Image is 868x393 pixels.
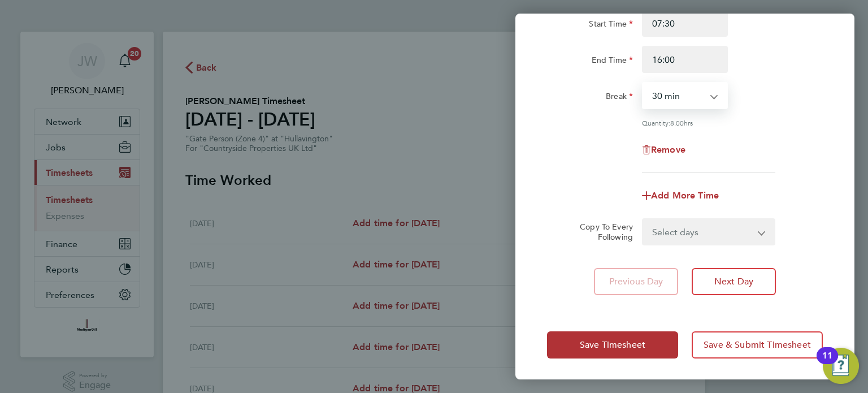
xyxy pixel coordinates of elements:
button: Save & Submit Timesheet [692,331,823,359]
button: Next Day [692,268,776,295]
label: End Time [592,55,633,68]
span: Save & Submit Timesheet [704,339,811,351]
span: 8.00 [670,118,684,127]
input: E.g. 08:00 [642,10,728,37]
input: E.g. 18:00 [642,46,728,73]
button: Remove [642,145,685,154]
span: Next Day [714,276,753,287]
button: Add More Time [642,191,719,200]
button: Open Resource Center, 11 new notifications [823,348,859,384]
label: Break [606,91,633,105]
span: Remove [651,144,685,155]
div: 11 [822,356,832,370]
label: Start Time [589,19,633,32]
label: Copy To Every Following [571,222,633,242]
span: Add More Time [651,190,719,201]
button: Save Timesheet [547,331,678,359]
span: Save Timesheet [580,339,645,351]
div: Quantity: hrs [642,118,775,127]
